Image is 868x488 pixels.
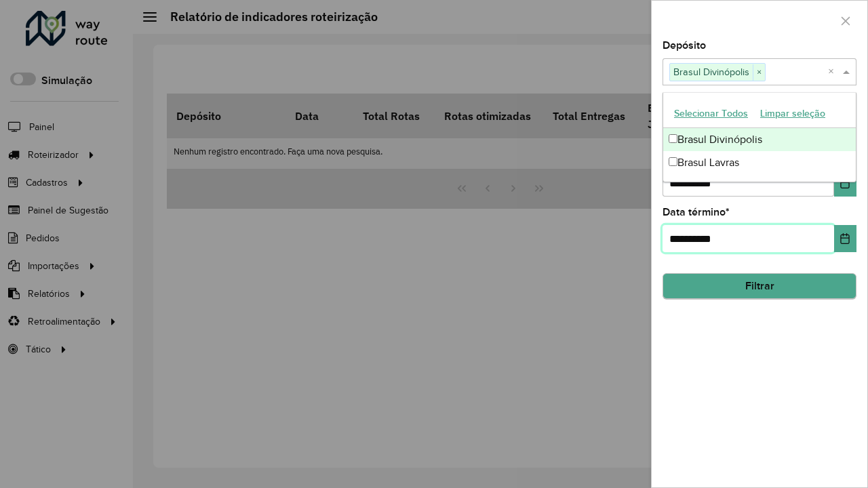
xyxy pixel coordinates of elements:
label: Depósito [663,37,706,54]
span: × [753,64,765,81]
button: Selecionar Todos [668,103,754,124]
label: Data término [663,204,730,220]
div: Brasul Divinópolis [663,128,856,151]
button: Choose Date [834,225,856,252]
span: Clear all [828,64,840,80]
button: Choose Date [834,169,856,197]
button: Limpar seleção [754,103,831,124]
ng-dropdown-panel: Options list [663,92,856,182]
div: Brasul Lavras [663,151,856,174]
span: Brasul Divinópolis [670,64,753,80]
button: Filtrar [663,273,856,299]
